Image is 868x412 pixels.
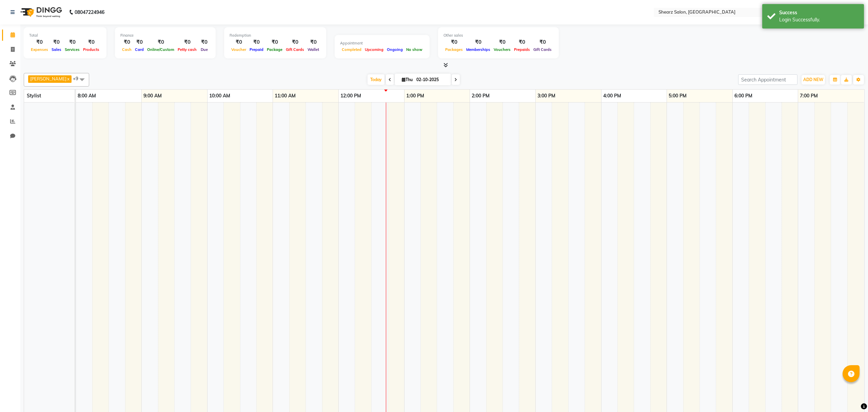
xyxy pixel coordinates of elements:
div: ₹0 [465,38,492,46]
a: 12:00 PM [339,91,363,101]
span: Vouchers [492,47,512,52]
span: Wallet [306,47,321,52]
span: Expenses [29,47,50,52]
span: [PERSON_NAME] [30,76,66,81]
div: ₹0 [63,38,81,46]
a: 5:00 PM [667,91,688,101]
span: +9 [73,76,83,81]
input: 2025-10-02 [414,75,448,85]
span: Packages [443,47,465,52]
button: ADD NEW [802,75,825,85]
span: Sales [50,47,63,52]
span: Memberships [465,47,492,52]
span: Petty cash [176,47,198,52]
span: Gift Cards [532,47,553,52]
div: ₹0 [198,38,210,46]
span: Cash [120,47,133,52]
a: 9:00 AM [142,91,163,101]
div: ₹0 [133,38,145,46]
div: Other sales [443,33,553,38]
div: ₹0 [81,38,101,46]
span: Ongoing [385,47,405,52]
div: ₹0 [265,38,284,46]
a: 2:00 PM [470,91,491,101]
div: ₹0 [120,38,133,46]
span: Completed [340,47,363,52]
input: Search Appointment [738,74,797,85]
div: Finance [120,33,210,38]
a: 3:00 PM [536,91,557,101]
div: ₹0 [248,38,265,46]
div: Login Successfully. [779,16,859,23]
a: 8:00 AM [76,91,98,101]
span: Upcoming [363,47,385,52]
span: Due [199,47,210,52]
div: ₹0 [145,38,176,46]
div: Total [29,33,101,38]
span: Prepaids [512,47,532,52]
a: 4:00 PM [601,91,623,101]
div: ₹0 [176,38,198,46]
div: ₹0 [492,38,512,46]
span: Voucher [230,47,248,52]
span: Prepaid [248,47,265,52]
div: ₹0 [29,38,50,46]
div: ₹0 [230,38,248,46]
div: ₹0 [306,38,321,46]
div: ₹0 [512,38,532,46]
div: ₹0 [50,38,63,46]
span: Services [63,47,81,52]
div: ₹0 [284,38,306,46]
div: Redemption [230,33,321,38]
a: 6:00 PM [733,91,754,101]
a: 10:00 AM [208,91,232,101]
span: Online/Custom [145,47,176,52]
img: logo [17,3,64,22]
div: ₹0 [532,38,553,46]
div: Success [779,9,859,16]
span: Gift Cards [284,47,306,52]
a: 1:00 PM [405,91,426,101]
a: 7:00 PM [798,91,820,101]
span: ADD NEW [803,77,823,82]
span: Today [368,74,384,85]
div: ₹0 [443,38,465,46]
span: Thu [400,77,414,82]
a: x [66,76,70,81]
span: Products [81,47,101,52]
b: 08047224946 [75,3,104,22]
a: 11:00 AM [273,91,297,101]
span: Stylist [27,93,41,99]
span: Package [265,47,284,52]
div: Appointment [340,40,424,46]
span: No show [405,47,424,52]
span: Card [133,47,145,52]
